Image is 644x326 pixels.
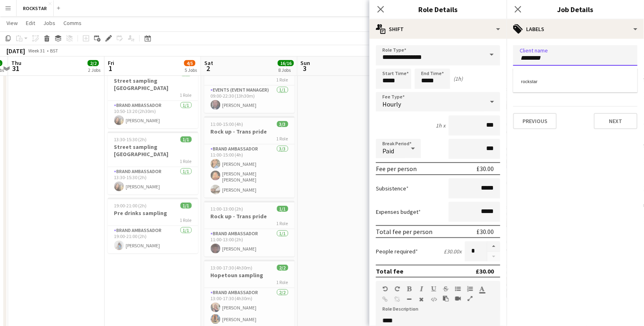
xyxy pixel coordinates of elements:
app-card-role: Brand Ambassador1/110:50-13:20 (2h30m)[PERSON_NAME] [108,101,198,128]
span: 4/5 [184,60,195,66]
button: Ordered List [467,286,473,292]
span: Hourly [382,100,401,108]
app-card-role: Brand Ambassador1/111:00-13:00 (2h)[PERSON_NAME] [204,229,295,257]
button: Text Color [479,286,485,292]
app-card-role: Brand Ambassador1/113:30-15:30 (2h)[PERSON_NAME] [108,167,198,194]
div: (1h) [453,75,463,82]
app-job-card: 11:00-13:00 (2h)1/1Rock up - Trans pride1 RoleBrand Ambassador1/111:00-13:00 (2h)[PERSON_NAME] [204,201,295,257]
button: Strikethrough [443,286,449,292]
app-job-card: 11:00-15:00 (4h)3/3Rock up - Trans pride1 RoleBrand Ambassador3/311:00-15:00 (4h)[PERSON_NAME][PE... [204,116,295,198]
span: 2 [203,64,213,73]
h3: Rock up - Trans pride [204,128,295,135]
app-card-role: Brand Ambassador3/311:00-15:00 (4h)[PERSON_NAME][PERSON_NAME] [PERSON_NAME][PERSON_NAME] [204,144,295,198]
span: 13:00-17:30 (4h30m) [211,265,253,271]
button: Undo [382,286,388,292]
div: BST [50,48,58,54]
span: Comms [63,19,82,27]
app-job-card: 10:50-13:20 (2h30m)1/1Street sampling [GEOGRAPHIC_DATA]1 RoleBrand Ambassador1/110:50-13:20 (2h30... [108,65,198,128]
app-job-card: 13:30-15:30 (2h)1/1Street sampling [GEOGRAPHIC_DATA]1 RoleBrand Ambassador1/113:30-15:30 (2h)[PER... [108,132,198,194]
div: [DATE] [6,47,25,55]
span: 1 [107,64,114,73]
h3: Rock up - Trans pride [204,213,295,220]
a: Jobs [40,18,59,28]
span: 1 Role [277,136,288,142]
span: 11:00-15:00 (4h) [211,121,243,127]
button: Fullscreen [467,295,473,302]
a: Comms [60,18,85,28]
button: Clear Formatting [419,296,424,303]
button: ROCKSTAR [17,0,54,16]
div: £30.00 x [444,248,461,255]
div: Total fee per person [376,228,432,236]
span: 1 Role [277,77,288,83]
app-job-card: 09:00-22:30 (13h30m)1/1Rock up - Teletech1 RoleEvents (Event Manager)1/109:00-22:30 (13h30m)[PERS... [204,57,295,113]
div: Fee per person [376,165,417,173]
div: £30.00 [476,165,494,173]
span: 2/2 [88,60,99,66]
span: 1 Role [180,158,192,164]
div: £30.00 [476,228,494,236]
app-card-role: Brand Ambassador1/119:00-21:00 (2h)[PERSON_NAME] [108,226,198,253]
span: 1/1 [277,206,288,212]
div: 8 Jobs [278,67,294,73]
label: Subsistence [376,185,409,192]
span: Week 31 [27,48,47,54]
app-job-card: 19:00-21:00 (2h)1/1Pre drinks sampling1 RoleBrand Ambassador1/119:00-21:00 (2h)[PERSON_NAME] [108,198,198,253]
span: Paid [382,147,394,155]
span: Jobs [43,19,55,27]
span: 1 Role [180,92,192,98]
div: 1h x [436,122,445,129]
button: HTML Code [431,296,436,303]
button: Redo [394,286,400,292]
h3: Role Details [369,4,507,15]
a: View [3,18,21,28]
div: £30.00 [476,267,494,275]
span: 1/1 [180,203,192,209]
div: Shift [369,19,507,39]
span: Thu [11,59,21,67]
span: 2/2 [277,265,288,271]
span: 11:00-13:00 (2h) [211,206,243,212]
span: 1 Role [180,217,192,223]
div: Total fee [376,267,403,275]
span: 31 [10,64,21,73]
span: 16/16 [278,60,294,66]
span: 13:30-15:30 (2h) [114,136,147,142]
h3: Hopetoun sampling [204,272,295,279]
span: Fri [108,59,114,67]
span: Sat [204,59,213,67]
span: 3/3 [277,121,288,127]
span: 1 Role [277,220,288,226]
button: Insert video [455,295,461,302]
label: People required [376,248,418,255]
div: 5 Jobs [185,67,197,73]
h3: Street sampling [GEOGRAPHIC_DATA] [108,77,198,92]
span: 19:00-21:00 (2h) [114,203,147,209]
div: rockstar [513,71,638,90]
button: Italic [419,286,424,292]
h3: Street sampling [GEOGRAPHIC_DATA] [108,143,198,158]
span: Sun [301,59,310,67]
label: Expenses budget [376,208,421,215]
button: Underline [431,286,436,292]
button: Unordered List [455,286,461,292]
span: 3 [300,64,310,73]
span: Edit [26,19,35,27]
h3: Pre drinks sampling [108,209,198,217]
button: Increase [487,241,500,252]
span: View [6,19,18,27]
button: Bold [407,286,412,292]
span: 1/1 [180,136,192,142]
span: 1 Role [277,279,288,285]
a: Edit [23,18,38,28]
button: Horizontal Line [407,296,412,303]
button: Paste as plain text [443,295,449,302]
div: 2 Jobs [88,67,101,73]
app-card-role: Events (Event Manager)1/109:00-22:30 (13h30m)[PERSON_NAME] [204,86,295,113]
